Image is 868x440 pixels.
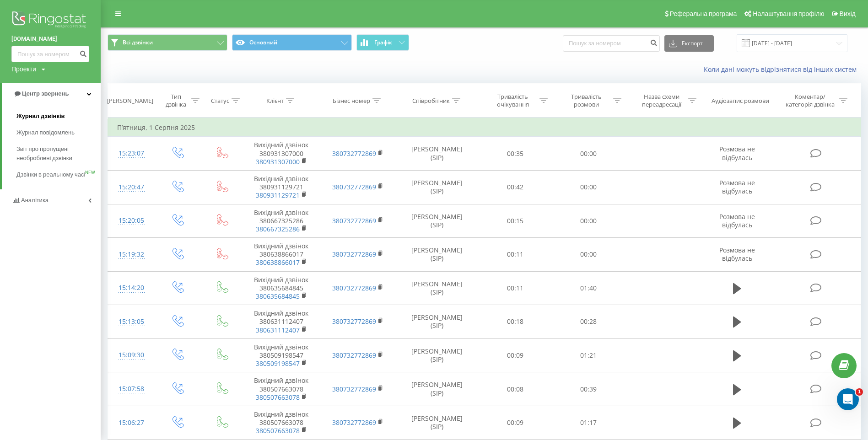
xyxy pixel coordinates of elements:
[243,406,319,440] td: Вихідний дзвінок 380507663078
[552,305,625,339] td: 00:28
[256,157,300,166] a: 380931307000
[117,246,146,263] div: 15:19:32
[16,145,96,163] span: Звіт про пропущені необроблені дзвінки
[256,225,300,233] a: 380667325286
[837,388,859,410] iframe: Intercom live chat
[332,182,376,191] a: 380732772869
[478,204,552,238] td: 00:15
[396,238,478,272] td: [PERSON_NAME] (SIP)
[11,46,89,62] input: Пошук за номером
[16,141,101,166] a: Звіт про пропущені необроблені дзвінки
[243,372,319,406] td: Вихідний дзвінок 380507663078
[256,292,300,300] a: 380635684845
[232,34,352,51] button: Основний
[332,385,376,393] a: 380732772869
[552,137,625,171] td: 00:00
[374,39,392,46] span: Графік
[664,35,714,52] button: Експорт
[256,258,300,267] a: 380638866017
[22,90,69,97] span: Центр звернень
[117,279,146,297] div: 15:14:20
[117,414,146,432] div: 15:06:27
[783,93,837,108] div: Коментар/категорія дзвінка
[478,305,552,339] td: 00:18
[396,137,478,171] td: [PERSON_NAME] (SIP)
[552,170,625,204] td: 00:00
[11,64,36,74] div: Проекти
[2,83,101,105] a: Центр звернень
[332,351,376,360] a: 380732772869
[478,170,552,204] td: 00:42
[840,10,856,17] span: Вихід
[108,118,861,137] td: П’ятниця, 1 Серпня 2025
[117,346,146,364] div: 15:09:30
[332,250,376,258] a: 380732772869
[266,97,284,105] div: Клієнт
[16,166,101,183] a: Дзвінки в реальному часіNEW
[332,284,376,292] a: 380732772869
[719,178,755,195] span: Розмова не відбулась
[332,418,376,427] a: 380732772869
[333,97,370,105] div: Бізнес номер
[856,388,863,396] span: 1
[332,216,376,225] a: 380732772869
[16,124,101,141] a: Журнал повідомлень
[719,145,755,161] span: Розмова не відбулась
[16,128,75,137] span: Журнал повідомлень
[356,34,409,51] button: Графік
[21,197,49,204] span: Аналiтика
[243,170,319,204] td: Вихідний дзвінок 380931129721
[552,406,625,440] td: 01:17
[478,271,552,305] td: 00:11
[117,178,146,196] div: 15:20:47
[243,305,319,339] td: Вихідний дзвінок 380631112407
[719,212,755,229] span: Розмова не відбулась
[552,238,625,272] td: 00:00
[11,34,89,43] a: [DOMAIN_NAME]
[243,338,319,372] td: Вихідний дзвінок 380509198547
[211,97,229,105] div: Статус
[552,338,625,372] td: 01:21
[243,238,319,272] td: Вихідний дзвінок 380638866017
[396,372,478,406] td: [PERSON_NAME] (SIP)
[256,326,300,334] a: 380631112407
[478,338,552,372] td: 00:09
[396,406,478,440] td: [PERSON_NAME] (SIP)
[704,65,861,74] a: Коли дані можуть відрізнятися вiд інших систем
[719,246,755,263] span: Розмова не відбулась
[117,380,146,398] div: 15:07:58
[108,34,227,51] button: Всі дзвінки
[670,10,737,17] span: Реферальна програма
[332,317,376,326] a: 380732772869
[117,145,146,162] div: 15:23:07
[117,313,146,331] div: 15:13:05
[243,204,319,238] td: Вихідний дзвінок 380667325286
[552,372,625,406] td: 00:39
[243,137,319,171] td: Вихідний дзвінок 380931307000
[243,271,319,305] td: Вихідний дзвінок 380635684845
[396,305,478,339] td: [PERSON_NAME] (SIP)
[478,406,552,440] td: 00:09
[332,149,376,158] a: 380732772869
[488,93,537,108] div: Тривалість очікування
[396,170,478,204] td: [PERSON_NAME] (SIP)
[123,39,153,46] span: Всі дзвінки
[16,170,85,179] span: Дзвінки в реальному часі
[552,204,625,238] td: 00:00
[396,271,478,305] td: [PERSON_NAME] (SIP)
[552,271,625,305] td: 01:40
[412,97,450,105] div: Співробітник
[256,426,300,435] a: 380507663078
[396,204,478,238] td: [PERSON_NAME] (SIP)
[478,137,552,171] td: 00:35
[107,97,153,105] div: [PERSON_NAME]
[163,93,189,108] div: Тип дзвінка
[11,9,89,32] img: Ringostat logo
[478,238,552,272] td: 00:11
[256,359,300,368] a: 380509198547
[753,10,824,17] span: Налаштування профілю
[396,338,478,372] td: [PERSON_NAME] (SIP)
[256,393,300,402] a: 380507663078
[478,372,552,406] td: 00:08
[117,212,146,230] div: 15:20:05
